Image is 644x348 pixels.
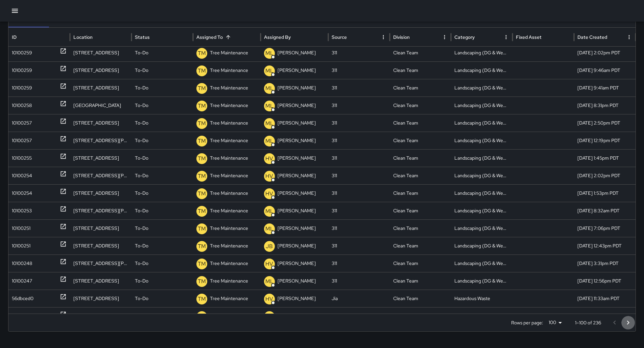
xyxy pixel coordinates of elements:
div: 10100259 [12,79,32,97]
div: Jia [328,290,390,307]
p: Tree Maintenance [210,237,248,255]
div: 10100257 [12,132,32,149]
p: TM [198,295,206,303]
div: 311 [328,149,390,167]
div: Clean Team [390,255,451,272]
div: 537 Jessie Street [70,132,132,149]
div: 1005 Market Street [70,272,132,290]
p: TM [198,225,206,233]
div: 1131 Mission Street [70,219,132,237]
button: Source column menu [379,32,388,42]
p: HV [265,155,273,163]
p: To-Do [135,237,148,255]
p: To-Do [135,150,148,167]
p: TM [198,172,206,180]
p: To-Do [135,290,148,307]
p: TM [198,313,206,321]
p: [PERSON_NAME] [278,167,316,184]
p: TM [198,155,206,163]
div: Landscaping (DG & Weeds) [451,167,512,184]
p: To-Do [135,97,148,114]
div: Status [135,34,150,40]
div: Clean Team [390,184,451,202]
div: 10100243 [12,307,32,325]
div: Assigned By [264,34,291,40]
p: ML [265,67,273,75]
div: Landscaping (DG & Weeds) [451,44,512,61]
button: Sort [223,32,233,42]
p: HV [265,295,273,303]
p: To-Do [135,62,148,79]
div: Fixed Asset [516,34,542,40]
div: Category [454,34,475,40]
p: [PERSON_NAME] [278,255,316,272]
p: Tree Maintenance [210,272,248,290]
div: 9/8/2025, 2:50pm PDT [574,114,636,132]
div: 9/9/2025, 8:31pm PDT [574,97,636,114]
p: [PERSON_NAME] [278,62,316,79]
div: Clean Team [390,167,451,184]
div: Landscaping (DG & Weeds) [451,114,512,132]
p: To-Do [135,185,148,202]
p: 1–100 of 236 [575,319,601,326]
p: ML [265,102,273,110]
div: 9/4/2025, 1:45pm PDT [574,149,636,167]
p: TM [198,207,206,215]
p: Tree Maintenance [210,132,248,149]
div: Landscaping (DG & Weeds) [451,202,512,219]
div: 100 [546,318,564,327]
div: Clean Team [390,202,451,219]
p: Tree Maintenance [210,79,248,97]
button: Date Created column menu [624,32,634,42]
div: 311 [328,44,390,61]
div: Clean Team [390,114,451,132]
div: 14 Larkin Street [70,255,132,272]
p: To-Do [135,202,148,219]
div: 8/21/2025, 11:33am PDT [574,290,636,307]
div: 10100251 [12,237,30,255]
div: Clean Team [390,307,451,325]
div: 9/1/2025, 8:32am PDT [574,202,636,219]
div: Clean Team [390,132,451,149]
p: Tree Maintenance [210,307,248,325]
div: Landscaping (DG & Weeds) [451,132,512,149]
p: Tree Maintenance [210,167,248,184]
p: Tree Maintenance [210,290,248,307]
div: 10100258 [12,97,32,114]
div: Clean Team [390,61,451,79]
p: ML [265,225,273,233]
p: To-Do [135,132,148,149]
p: HV [265,172,273,180]
div: Source [332,34,347,40]
div: 537 Jessie Street [70,202,132,219]
div: 1066 Mission Street [70,79,132,97]
div: Landscaping (DG & Weeds) [451,79,512,97]
p: Tree Maintenance [210,255,248,272]
p: To-Do [135,79,148,97]
p: To-Do [135,272,148,290]
p: ML [265,119,273,128]
p: ML [265,84,273,92]
div: Assigned To [196,34,223,40]
div: 10100257 [12,114,32,132]
div: 8/15/2025, 2:00pm PDT [574,307,636,325]
p: Tree Maintenance [210,220,248,237]
div: Landscaping (DG & Weeds) [451,272,512,290]
div: 9/3/2025, 1:53pm PDT [574,184,636,202]
button: Division column menu [440,32,449,42]
div: 311 [328,97,390,114]
div: 448 Tehama Street [70,307,132,325]
div: 10100259 [12,44,32,61]
p: ML [265,277,273,286]
div: 311 [328,184,390,202]
div: 10100247 [12,272,32,290]
p: ML [265,49,273,57]
div: 1171 Mission Street [70,97,132,114]
div: 10100259 [12,62,32,79]
p: TM [198,119,206,128]
p: TM [198,260,206,268]
p: TM [198,190,206,198]
div: 9/11/2025, 9:41am PDT [574,79,636,97]
div: Clean Team [390,290,451,307]
p: TM [198,84,206,92]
